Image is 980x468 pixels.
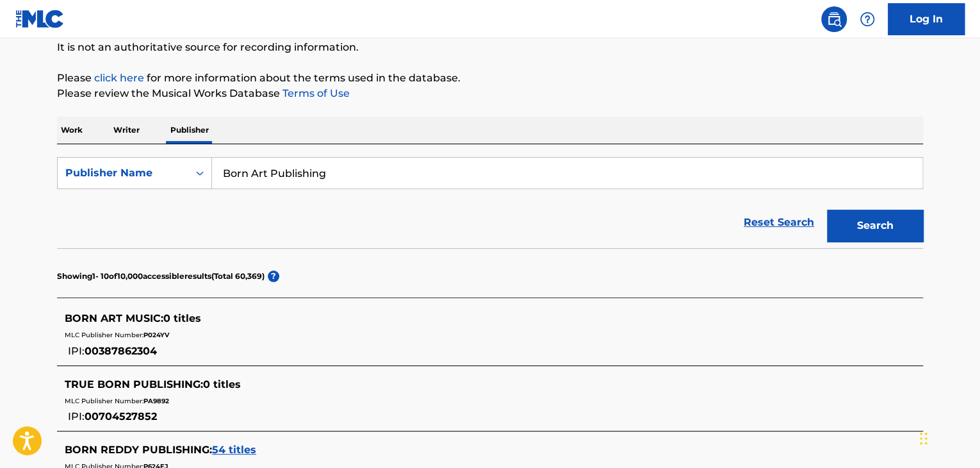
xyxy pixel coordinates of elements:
span: BORN ART MUSIC : [65,312,163,324]
p: Work [57,117,86,144]
a: Log In [888,3,965,35]
span: PA9892 [143,397,169,405]
img: help [860,12,875,27]
span: ? [268,271,279,282]
span: 00704527852 [85,410,157,422]
span: MLC Publisher Number: [65,397,143,405]
span: IPI: [68,345,85,357]
a: click here [94,72,144,84]
a: Reset Search [737,208,821,237]
span: IPI: [68,410,85,422]
img: MLC Logo [15,10,65,28]
p: Showing 1 - 10 of 10,000 accessible results (Total 60,369 ) [57,271,265,282]
span: P024YV [143,331,169,339]
p: Writer [110,117,143,144]
img: search [826,12,842,27]
p: It is not an authoritative source for recording information. [57,40,923,55]
button: Search [827,210,923,242]
span: 0 titles [203,378,241,390]
a: Terms of Use [280,87,350,99]
span: 54 titles [212,444,256,456]
form: Search Form [57,157,923,248]
span: 0 titles [163,312,201,324]
div: Help [854,6,880,32]
div: Publisher Name [65,165,181,181]
p: Publisher [167,117,213,144]
div: Drag [920,419,927,458]
span: BORN REDDY PUBLISHING : [65,444,212,456]
span: 00387862304 [85,345,157,357]
p: Please review the Musical Works Database [57,86,923,101]
a: Public Search [821,6,847,32]
span: MLC Publisher Number: [65,331,143,339]
iframe: Chat Widget [916,406,980,468]
p: Please for more information about the terms used in the database. [57,71,923,86]
span: TRUE BORN PUBLISHING : [65,378,203,390]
